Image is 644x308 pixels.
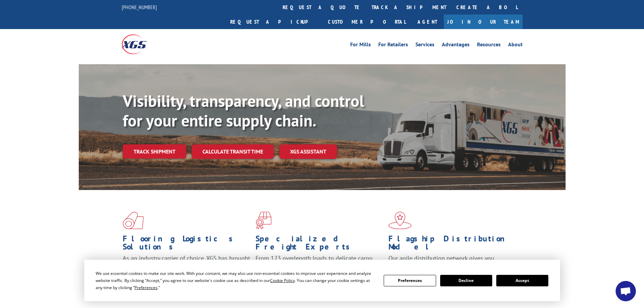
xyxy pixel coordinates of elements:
[616,281,636,301] div: Open chat
[388,235,516,254] h1: Flagship Distribution Model
[388,254,513,270] span: Our agile distribution network gives you nationwide inventory management on demand.
[415,42,434,49] a: Services
[323,15,411,29] a: Customer Portal
[384,275,436,286] button: Preferences
[256,235,383,254] h1: Specialized Freight Experts
[270,278,295,283] span: Cookie Policy
[279,144,337,159] a: XGS ASSISTANT
[122,4,157,10] a: [PHONE_NUMBER]
[135,285,158,290] span: Preferences
[225,15,323,29] a: Request a pickup
[508,42,523,49] a: About
[477,42,501,49] a: Resources
[442,42,470,49] a: Advantages
[192,144,274,159] a: Calculate transit time
[256,254,383,284] p: From 123 overlength loads to delicate cargo, our experienced staff knows the best way to move you...
[123,144,186,159] a: Track shipment
[388,212,412,229] img: xgs-icon-flagship-distribution-model-red
[123,235,251,254] h1: Flooring Logistics Solutions
[123,254,250,278] span: As an industry carrier of choice, XGS has brought innovation and dedication to flooring logistics...
[84,260,560,301] div: Cookie Consent Prompt
[440,275,492,286] button: Decline
[350,42,371,49] a: For Mills
[123,212,144,229] img: xgs-icon-total-supply-chain-intelligence-red
[123,90,364,131] b: Visibility, transparency, and control for your entire supply chain.
[444,15,523,29] a: Join Our Team
[411,15,444,29] a: Agent
[496,275,548,286] button: Accept
[256,212,271,229] img: xgs-icon-focused-on-flooring-red
[96,270,376,291] div: We use essential cookies to make our site work. With your consent, we may also use non-essential ...
[378,42,408,49] a: For Retailers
